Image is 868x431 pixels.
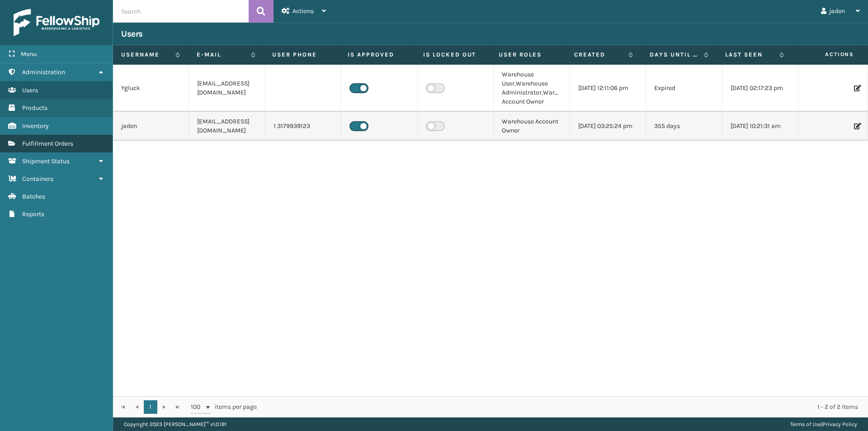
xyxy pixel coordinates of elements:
span: Fulfillment Orders [22,140,73,147]
span: Reports [22,210,44,218]
div: | [790,417,857,431]
td: [DATE] 10:21:31 am [722,112,798,141]
p: Copyright 2023 [PERSON_NAME]™ v 1.0.191 [124,417,226,431]
label: E-mail [197,51,246,59]
span: items per page [191,400,257,414]
span: Actions [795,47,859,62]
span: Users [22,86,38,94]
td: [DATE] 12:11:06 pm [570,65,646,112]
label: Last Seen [725,51,775,59]
span: Inventory [22,122,49,130]
span: Containers [22,175,53,183]
label: User phone [272,51,331,59]
td: Warehouse Account Owner [494,112,570,141]
span: Shipment Status [22,157,70,165]
div: 1 - 2 of 2 items [269,403,858,412]
td: [EMAIL_ADDRESS][DOMAIN_NAME] [189,65,265,112]
i: Edit [854,123,859,129]
td: jaden [113,112,189,141]
span: Menu [21,50,37,58]
a: Privacy Policy [823,421,857,427]
td: [DATE] 02:17:23 pm [722,65,798,112]
label: Is Approved [348,51,406,59]
label: Username [121,51,171,59]
span: Administration [22,68,65,76]
label: User Roles [499,51,557,59]
span: 100 [191,403,204,412]
td: [EMAIL_ADDRESS][DOMAIN_NAME] [189,112,265,141]
td: 355 days [646,112,722,141]
span: Batches [22,193,45,200]
span: Actions [292,7,314,15]
h3: Users [121,28,143,39]
td: Warehouse User,Warehouse Administrator,Warehouse Account Owner [494,65,570,112]
td: 1 3179939123 [265,112,341,141]
td: Ygluck [113,65,189,112]
span: Products [22,104,47,112]
a: Terms of Use [790,421,821,427]
a: 1 [144,400,157,414]
label: Created [574,51,624,59]
label: Days until password expires [650,51,699,59]
td: Expired [646,65,722,112]
label: Is Locked Out [423,51,482,59]
i: Edit [854,85,859,91]
img: logo [14,9,99,36]
td: [DATE] 03:25:24 pm [570,112,646,141]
